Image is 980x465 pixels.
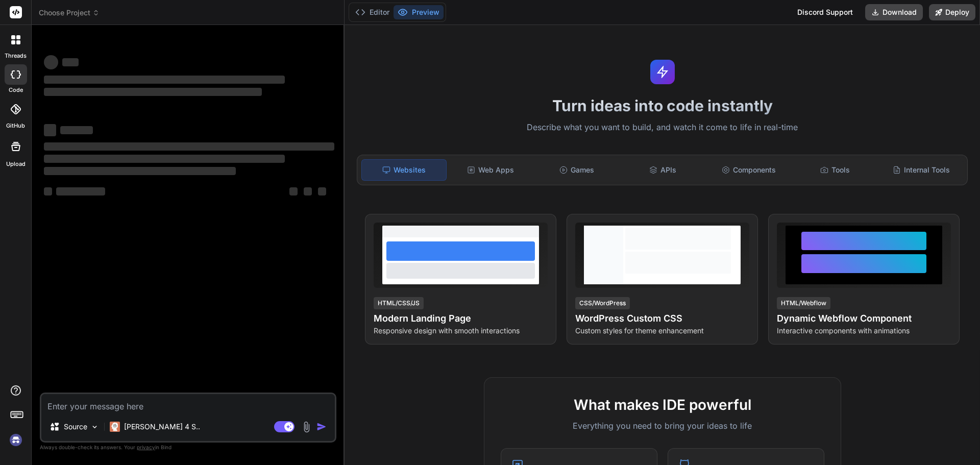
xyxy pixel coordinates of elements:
[44,167,236,175] span: ‌
[449,159,533,181] div: Web Apps
[304,187,312,195] span: ‌
[777,311,951,326] h4: Dynamic Webflow Component
[575,297,630,309] div: CSS/WordPress
[124,422,200,432] p: [PERSON_NAME] 4 S..
[777,326,951,336] p: Interactive components with animations
[318,187,326,195] span: ‌
[535,159,619,181] div: Games
[6,160,26,168] label: Upload
[374,326,548,336] p: Responsive design with smooth interactions
[777,297,830,309] div: HTML/Webflow
[137,444,155,450] span: privacy
[44,187,52,195] span: ‌
[301,421,312,433] img: attachment
[316,422,327,432] img: icon
[394,5,444,19] button: Preview
[361,159,447,181] div: Websites
[575,326,749,336] p: Custom styles for theme enhancement
[56,187,105,195] span: ‌
[40,443,336,452] p: Always double-check its answers. Your in Bind
[9,86,23,94] label: code
[374,297,424,309] div: HTML/CSS/JS
[621,159,705,181] div: APIs
[90,423,99,431] img: Pick Models
[791,4,859,20] div: Discord Support
[929,4,975,20] button: Deploy
[374,311,548,326] h4: Modern Landing Page
[110,422,120,432] img: Claude 4 Sonnet
[39,8,100,18] span: Choose Project
[501,394,824,415] h2: What makes IDE powerful
[44,76,285,84] span: ‌
[44,142,334,151] span: ‌
[351,96,974,115] h1: Turn ideas into code instantly
[44,124,56,136] span: ‌
[62,58,79,66] span: ‌
[865,4,923,20] button: Download
[44,155,285,163] span: ‌
[6,121,25,130] label: GitHub
[60,126,93,134] span: ‌
[289,187,298,195] span: ‌
[44,55,58,69] span: ‌
[351,121,974,134] p: Describe what you want to build, and watch it come to life in real-time
[793,159,877,181] div: Tools
[7,431,24,449] img: signin
[707,159,791,181] div: Components
[501,420,824,432] p: Everything you need to bring your ideas to life
[44,88,262,96] span: ‌
[64,422,87,432] p: Source
[351,5,394,19] button: Editor
[575,311,749,326] h4: WordPress Custom CSS
[879,159,963,181] div: Internal Tools
[5,52,27,60] label: threads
